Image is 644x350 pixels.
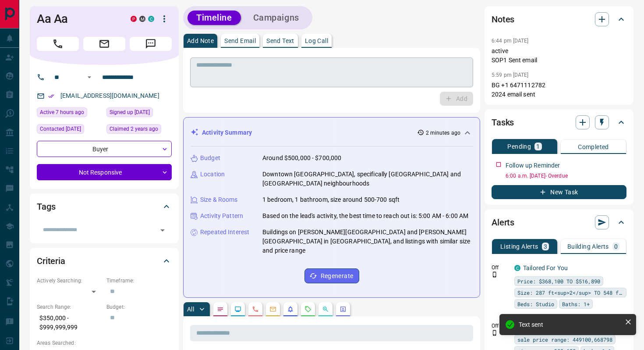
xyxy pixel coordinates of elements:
svg: Push Notification Only [492,271,498,278]
svg: Calls [252,306,259,313]
p: Send Text [266,38,294,44]
p: 5:59 pm [DATE] [492,72,529,78]
div: property.ca [131,16,137,22]
p: Location [200,170,225,179]
div: Tue Jul 25 2023 [106,124,172,136]
p: Budget: [106,303,172,311]
div: Text sent [519,321,621,328]
div: Tags [37,196,172,217]
svg: Push Notification Only [492,330,498,336]
p: 6:00 a.m. [DATE] - Overdue [506,172,626,180]
div: Notes [492,9,626,30]
p: Follow up Reminder [506,161,560,170]
p: Around $500,000 - $700,000 [262,154,341,163]
p: Search Range: [37,303,102,311]
h2: Criteria [37,254,65,268]
p: Activity Pattern [200,211,243,221]
p: 1 bedroom, 1 bathroom, size around 500-700 sqft [262,195,400,204]
div: Not Responsive [37,164,172,180]
h2: Notes [492,12,514,26]
svg: Lead Browsing Activity [234,306,241,313]
div: condos.ca [148,16,154,22]
button: Campaigns [244,11,308,25]
p: active SOP1 Sent email [492,46,626,65]
p: Size & Rooms [200,195,238,204]
h2: Tasks [492,115,514,129]
div: mrloft.ca [139,16,145,22]
p: BG +1 6471112782 2024 email sent [492,81,626,99]
svg: Requests [304,306,311,313]
button: Open [156,224,169,236]
p: 0 [614,243,618,250]
p: Based on the lead's activity, the best time to reach out is: 5:00 AM - 6:00 AM [262,211,468,221]
div: Alerts [492,212,626,233]
svg: Email Verified [48,93,54,99]
span: Claimed 2 years ago [110,125,158,133]
p: 6:44 pm [DATE] [492,38,529,44]
h2: Alerts [492,215,514,229]
div: Tue Aug 12 2025 [37,107,102,120]
a: Tailored For You [523,264,568,271]
p: Timeframe: [106,277,172,285]
span: Message [130,37,172,51]
button: Timeline [188,11,241,25]
p: Activity Summary [202,128,252,137]
svg: Opportunities [322,306,329,313]
button: Open [84,72,95,82]
span: Size: 287 ft<sup>2</sup> TO 548 ft<sup>2</sup> [517,288,623,297]
p: Downtown [GEOGRAPHIC_DATA], specifically [GEOGRAPHIC_DATA] and [GEOGRAPHIC_DATA] neighbourhoods [262,170,473,188]
span: Signed up [DATE] [110,108,150,117]
p: $350,000 - $999,999,999 [37,311,102,335]
button: New Task [492,185,626,199]
span: Beds: Studio [517,300,554,308]
div: Activity Summary2 minutes ago [191,125,473,141]
span: Contacted [DATE] [40,125,81,133]
h2: Tags [37,200,55,214]
h1: Aa Aa [37,12,117,26]
p: 3 [544,243,547,250]
p: Send Email [224,38,256,44]
span: Active 7 hours ago [40,108,84,117]
svg: Agent Actions [340,306,347,313]
p: Building Alerts [567,243,609,250]
p: Budget [200,154,220,163]
p: Areas Searched: [37,339,172,347]
svg: Listing Alerts [287,306,294,313]
p: Add Note [187,38,214,44]
p: Log Call [305,38,328,44]
p: All [187,306,194,312]
div: Sat Jan 09 2021 [106,107,172,120]
div: Buyer [37,141,172,157]
span: Price: $368,100 TO $516,890 [517,277,600,286]
p: Pending [507,143,531,150]
div: Thu Jul 31 2025 [37,124,102,136]
p: Actively Searching: [37,277,102,285]
div: condos.ca [514,265,520,271]
p: Off [492,322,509,330]
div: Criteria [37,250,172,271]
svg: Notes [217,306,224,313]
p: Buildings on [PERSON_NAME][GEOGRAPHIC_DATA] and [PERSON_NAME][GEOGRAPHIC_DATA] in [GEOGRAPHIC_DAT... [262,228,473,255]
p: 1 [536,143,540,150]
p: Off [492,264,509,271]
span: Call [37,37,79,51]
p: Listing Alerts [500,243,538,250]
p: Repeated Interest [200,228,249,237]
svg: Emails [269,306,276,313]
a: [EMAIL_ADDRESS][DOMAIN_NAME] [60,92,159,99]
span: Email [83,37,125,51]
button: Regenerate [304,268,359,283]
p: 2 minutes ago [426,129,460,137]
p: Completed [578,144,609,150]
span: Baths: 1+ [562,300,590,308]
div: Tasks [492,112,626,133]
